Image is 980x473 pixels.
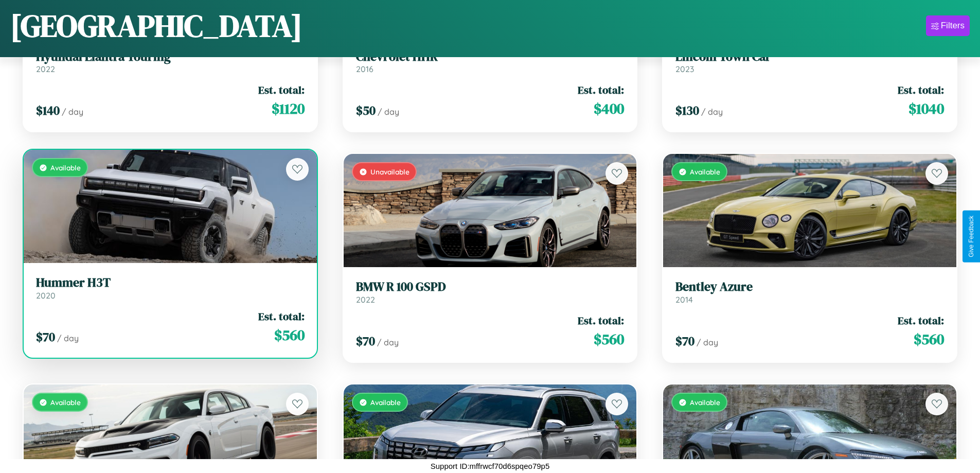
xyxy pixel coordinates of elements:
span: $ 70 [356,332,375,349]
button: Filters [926,15,970,36]
span: Unavailable [370,167,409,176]
span: Available [50,398,81,407]
span: Available [690,398,720,407]
a: BMW R 100 GSPD2022 [356,279,625,305]
span: $ 560 [594,329,624,349]
span: $ 400 [594,98,624,119]
h3: Hyundai Elantra Touring [36,49,305,64]
span: / day [62,107,83,117]
div: Filters [941,21,965,31]
span: Est. total: [258,309,305,324]
span: 2022 [36,64,55,74]
span: 2022 [356,294,375,305]
span: $ 140 [36,102,60,119]
span: / day [378,107,399,117]
span: 2014 [675,294,693,305]
span: 2016 [356,64,373,74]
span: Est. total: [898,82,944,97]
span: / day [697,337,718,347]
span: Est. total: [898,313,944,328]
span: Est. total: [258,82,305,97]
span: Est. total: [578,82,624,97]
span: $ 560 [274,325,305,345]
span: 2020 [36,290,56,301]
span: $ 70 [675,332,694,349]
h3: BMW R 100 GSPD [356,279,625,294]
a: Chevrolet HHR2016 [356,49,625,75]
a: Hyundai Elantra Touring2022 [36,49,305,75]
a: Hummer H3T2020 [36,275,305,301]
span: $ 50 [356,102,376,119]
span: $ 70 [36,328,55,345]
h3: Hummer H3T [36,275,305,290]
p: Support ID: mffrwcf70d6spqeo79p5 [431,459,550,473]
span: Available [50,163,81,172]
span: 2023 [675,64,694,74]
span: Est. total: [578,313,624,328]
div: Give Feedback [968,216,975,257]
span: $ 1120 [272,98,305,119]
span: Available [690,167,720,176]
h1: [GEOGRAPHIC_DATA] [10,5,302,47]
span: / day [377,337,399,347]
span: $ 1040 [908,98,944,119]
span: $ 130 [675,102,699,119]
h3: Bentley Azure [675,279,944,294]
a: Bentley Azure2014 [675,279,944,305]
span: / day [57,333,79,343]
span: $ 560 [914,329,944,349]
span: / day [701,107,723,117]
a: Lincoln Town Car2023 [675,49,944,75]
span: Available [370,398,401,407]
